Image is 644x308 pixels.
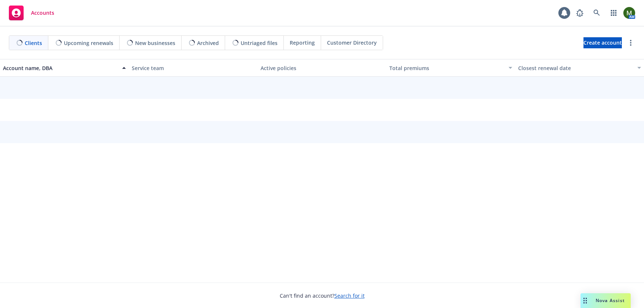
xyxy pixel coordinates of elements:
span: Untriaged files [241,39,278,47]
span: Can't find an account? [280,292,365,300]
div: Total premiums [389,64,504,72]
a: more [626,38,635,47]
button: Total premiums [386,59,515,77]
span: Nova Assist [596,297,625,304]
button: Active policies [258,59,386,77]
div: Service team [132,64,255,72]
span: Accounts [31,10,54,16]
a: Search [589,6,604,20]
span: Create account [583,36,622,50]
div: Drag to move [581,293,590,308]
span: New businesses [135,39,175,47]
span: Clients [25,39,42,47]
button: Closest renewal date [515,59,644,77]
div: Active policies [261,64,383,72]
span: Reporting [290,39,315,46]
div: Closest renewal date [518,64,633,72]
span: Archived [197,39,219,47]
a: Accounts [6,3,57,23]
a: Search for it [334,292,365,299]
a: Create account [583,37,622,48]
span: Customer Directory [327,39,377,46]
div: Account name, DBA [3,64,118,72]
a: Switch app [606,6,621,20]
span: Upcoming renewals [64,39,113,47]
button: Nova Assist [581,293,631,308]
a: Report a Bug [572,6,587,20]
img: photo [623,7,635,19]
button: Service team [129,59,258,77]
